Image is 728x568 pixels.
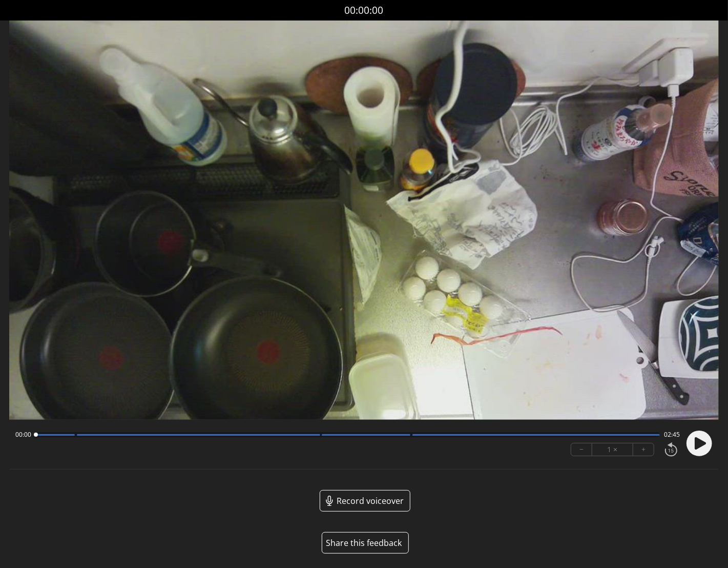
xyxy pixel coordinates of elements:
[345,3,384,18] a: 00:00:00
[633,443,654,456] button: +
[320,490,410,512] a: Record voiceover
[571,443,592,456] button: −
[664,431,680,439] span: 02:45
[322,532,409,554] button: Share this feedback
[337,495,404,507] span: Record voiceover
[15,431,31,439] span: 00:00
[592,443,633,456] div: 1 ×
